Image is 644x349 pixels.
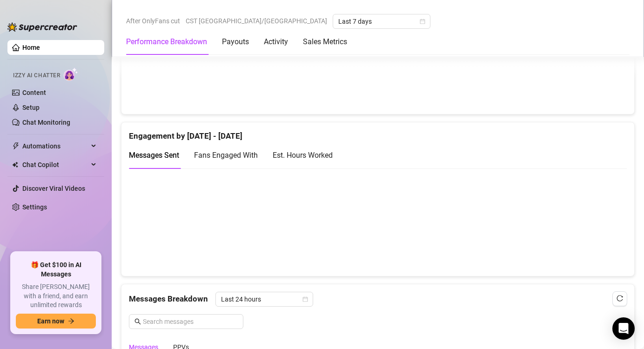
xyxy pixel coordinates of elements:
[420,19,425,24] span: calendar
[143,316,238,327] input: Search messages
[13,71,60,80] span: Izzy AI Chatter
[22,44,40,51] a: Home
[126,14,180,28] span: After OnlyFans cut
[22,89,46,96] a: Content
[37,317,64,325] span: Earn now
[221,292,308,306] span: Last 24 hours
[22,104,40,111] a: Setup
[22,119,70,126] a: Chat Monitoring
[7,22,77,32] img: logo-BBDzfeDw.svg
[16,282,96,310] span: Share [PERSON_NAME] with a friend, and earn unlimited rewards
[129,122,627,142] div: Engagement by [DATE] - [DATE]
[64,67,78,81] img: AI Chatter
[302,296,308,302] span: calendar
[273,149,333,161] div: Est. Hours Worked
[22,139,88,154] span: Automations
[126,36,207,47] div: Performance Breakdown
[129,151,179,160] span: Messages Sent
[134,318,141,325] span: search
[222,36,249,47] div: Payouts
[194,151,258,160] span: Fans Engaged With
[186,14,327,28] span: CST [GEOGRAPHIC_DATA]/[GEOGRAPHIC_DATA]
[264,36,288,47] div: Activity
[22,203,47,211] a: Settings
[338,14,425,28] span: Last 7 days
[16,261,96,279] span: 🎁 Get $100 in AI Messages
[12,161,18,168] img: Chat Copilot
[68,318,74,324] span: arrow-right
[22,185,85,192] a: Discover Viral Videos
[22,157,88,172] span: Chat Copilot
[612,317,635,340] div: Open Intercom Messenger
[129,292,627,307] div: Messages Breakdown
[617,295,623,302] span: reload
[12,142,20,150] span: thunderbolt
[16,314,96,329] button: Earn nowarrow-right
[303,36,347,47] div: Sales Metrics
